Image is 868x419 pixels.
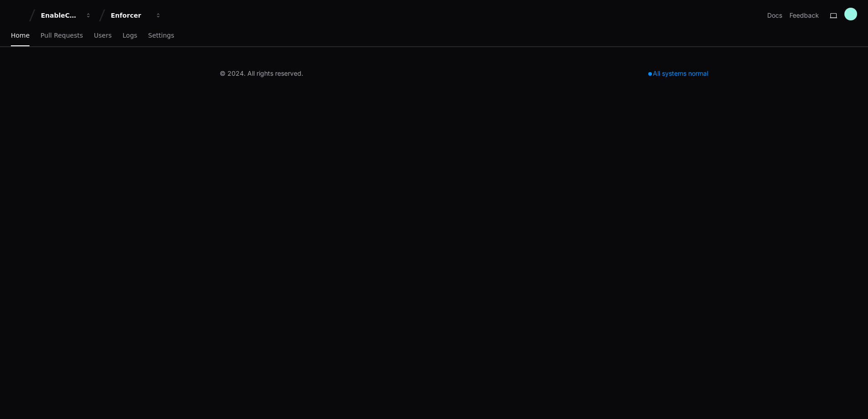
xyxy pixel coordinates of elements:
[148,25,174,46] a: Settings
[40,25,83,46] a: Pull Requests
[37,7,95,24] button: EnableComp
[94,33,112,38] span: Users
[41,11,80,20] div: EnableComp
[107,7,165,24] button: Enforcer
[767,11,782,20] a: Docs
[643,67,714,80] div: All systems normal
[789,11,819,20] button: Feedback
[11,25,30,46] a: Home
[123,33,137,38] span: Logs
[123,25,137,46] a: Logs
[148,33,174,38] span: Settings
[11,33,30,38] span: Home
[40,33,83,38] span: Pull Requests
[220,69,303,78] div: © 2024. All rights reserved.
[111,11,150,20] div: Enforcer
[94,25,112,46] a: Users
